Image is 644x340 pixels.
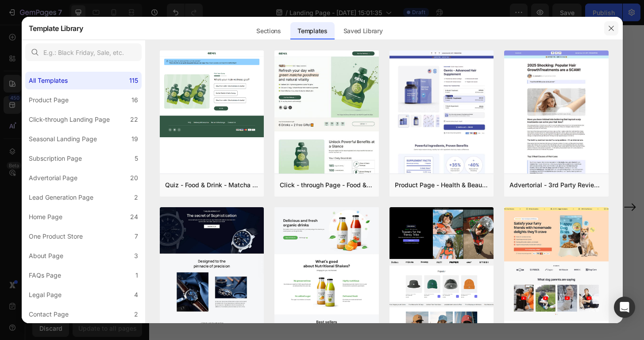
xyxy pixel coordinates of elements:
div: Product Page [29,95,69,105]
div: Advertorial - 3rd Party Review - The Before Image - Hair Supplement [509,180,603,190]
h2: Template Library [29,17,83,40]
div: Click-through Landing Page [29,114,110,125]
div: Saved Library [336,22,390,40]
span: The FHD 1080P digital camera is compact, lightweight, and easy to use, making it perfect for kids... [43,160,244,218]
div: 24 [130,212,138,222]
div: 115 [129,75,138,86]
div: Contact Page [29,309,69,320]
div: 2 [134,192,138,203]
div: Open Intercom Messenger [614,297,635,318]
button: Carousel Next Arrow [509,189,523,203]
div: 2 [134,309,138,320]
div: Home Page [29,212,62,222]
div: About Page [29,251,63,261]
button: Dot [258,266,264,271]
div: Lead Generation Page [29,192,93,203]
div: Quiz - Food & Drink - Matcha Glow Shot [165,180,259,190]
div: Product Page - Health & Beauty - Hair Supplement [395,180,489,190]
div: Click - through Page - Food & Drink - Matcha Glow Shot [280,180,374,190]
div: 7 [135,231,138,242]
button: Dot [267,266,273,271]
div: One Product Store [29,231,83,242]
div: 16 [131,95,138,105]
div: FAQs Page [29,270,61,281]
span: I bought two of these (different colors) for my daughters this year for Christmas. The pink is ad... [287,160,479,231]
div: All Templates [29,75,68,86]
div: Advertorial Page [29,173,77,183]
img: quiz-1.png [160,50,264,137]
div: 20 [130,173,138,183]
div: Sections [249,22,288,40]
div: 4 [134,290,138,300]
strong: The Cliqué Community Speaks [95,57,437,87]
div: 3 [134,251,138,261]
span: - Charlei.Y [273,251,301,257]
input: E.g.: Black Friday, Sale, etc. [25,43,142,61]
div: Templates [290,22,334,40]
div: 1 [135,270,138,281]
strong: Our customer advocates are standing by 24/7 to support you via email. [155,99,376,108]
span: - [PERSON_NAME].G [29,238,87,244]
div: Seasonal Landing Page [29,134,97,144]
div: 22 [130,114,138,125]
div: 19 [131,134,138,144]
div: Legal Page [29,290,62,300]
div: Subscription Page [29,153,82,164]
div: 5 [135,153,138,164]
